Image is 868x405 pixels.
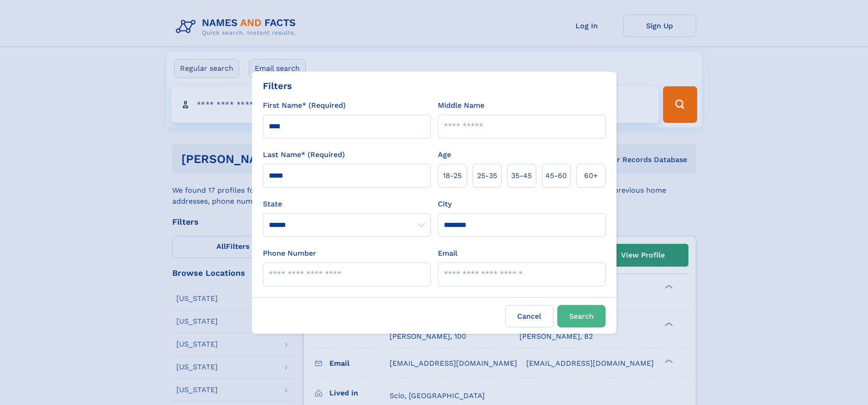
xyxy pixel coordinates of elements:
[438,248,457,259] label: Email
[477,170,497,181] span: 25‑35
[557,305,606,327] button: Search
[511,170,532,181] span: 35‑45
[545,170,567,181] span: 45‑60
[263,248,316,259] label: Phone Number
[443,170,462,181] span: 18‑25
[505,305,554,327] label: Cancel
[438,149,451,160] label: Age
[438,100,484,111] label: Middle Name
[263,199,431,210] label: State
[263,79,292,93] div: Filters
[438,199,452,210] label: City
[263,149,345,160] label: Last Name* (Required)
[263,100,346,111] label: First Name* (Required)
[584,170,598,181] span: 60+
